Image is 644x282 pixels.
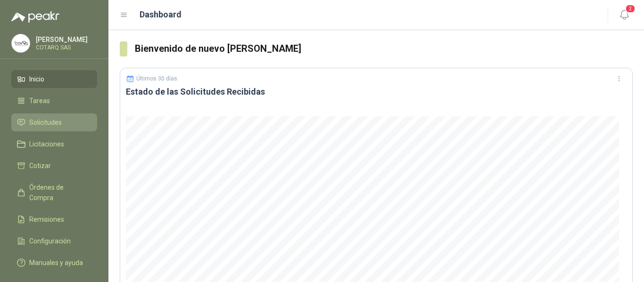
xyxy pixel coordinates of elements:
a: Órdenes de Compra [11,178,97,207]
span: Licitaciones [29,139,64,149]
span: Manuales y ayuda [29,258,83,268]
h3: Estado de las Solicitudes Recibidas [126,86,627,97]
span: Remisiones [29,214,64,225]
span: Inicio [29,74,44,84]
span: Tareas [29,96,50,106]
a: Remisiones [11,210,97,228]
a: Inicio [11,70,97,88]
a: Cotizar [11,157,97,175]
span: Órdenes de Compra [29,182,88,203]
p: [PERSON_NAME] [36,36,95,43]
span: 2 [625,4,636,13]
span: Cotizar [29,161,51,171]
a: Configuración [11,232,97,250]
h1: Dashboard [140,8,182,21]
h3: Bienvenido de nuevo [PERSON_NAME] [135,41,633,56]
button: 2 [616,7,633,24]
span: Configuración [29,236,71,246]
p: Últimos 30 días [136,75,177,82]
a: Manuales y ayuda [11,254,97,272]
a: Licitaciones [11,135,97,153]
p: COTARQ SAS [36,45,95,50]
span: Solicitudes [29,117,62,128]
a: Tareas [11,92,97,110]
a: Solicitudes [11,113,97,131]
img: Logo peakr [11,11,59,23]
img: Company Logo [12,34,30,52]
